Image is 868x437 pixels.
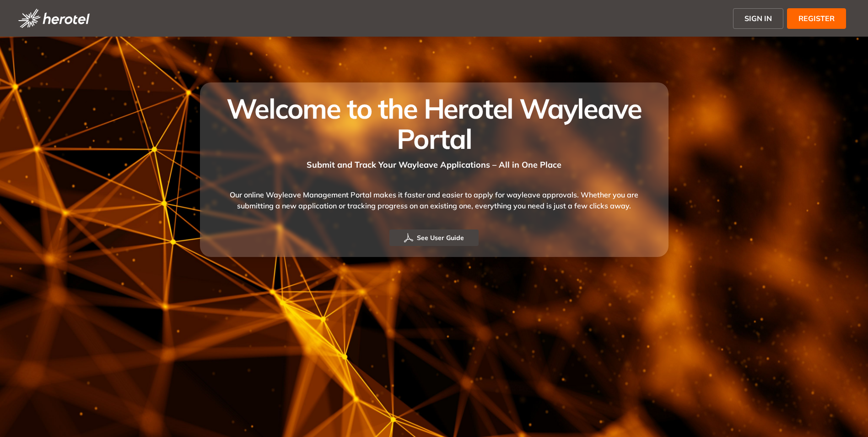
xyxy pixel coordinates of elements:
span: See User Guide [417,233,464,243]
div: Submit and Track Your Wayleave Applications – All in One Place [211,154,658,171]
span: Welcome to the Herotel Wayleave Portal [226,91,641,156]
div: Our online Wayleave Management Portal makes it faster and easier to apply for wayleave approvals.... [211,171,658,229]
span: SIGN IN [744,13,772,24]
img: logo [18,9,90,28]
button: SIGN IN [733,8,783,29]
button: REGISTER [787,8,846,29]
span: REGISTER [798,13,835,24]
button: See User Guide [389,229,479,246]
